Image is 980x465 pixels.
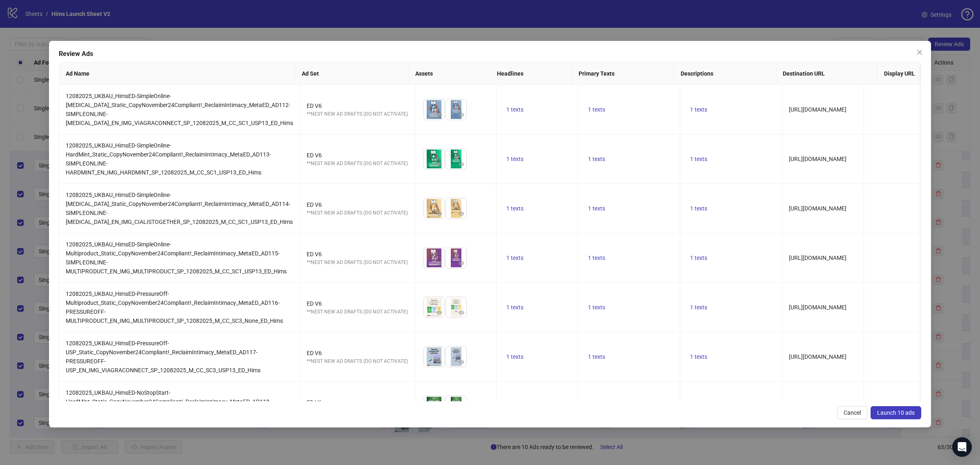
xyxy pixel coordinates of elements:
span: 1 texts [690,156,707,162]
button: Preview [457,357,466,367]
button: 1 texts [503,302,527,312]
th: Display URL [878,63,959,85]
button: 1 texts [585,401,608,411]
span: 1 texts [690,106,707,113]
button: 1 texts [687,302,710,312]
span: eye [459,310,464,315]
th: Descriptions [674,63,776,85]
div: **NEST NEW AD DRAFTS (DO NOT ACTIVATE) [307,308,408,316]
div: ED V6 [307,250,408,259]
button: Preview [434,357,444,367]
img: Asset 1 [424,297,444,317]
button: Preview [434,258,444,268]
span: 12082025_UKBAU_HimsED-SimpleOnline-HardMint_Static_CopyNovember24Compliant!_ReclaimIntimacy_MetaE... [66,142,271,176]
button: 1 texts [687,203,710,213]
span: [URL][DOMAIN_NAME] [789,156,846,162]
span: 1 texts [588,255,605,261]
div: Open Intercom Messenger [952,437,972,457]
div: ED V6 [307,398,408,407]
button: Preview [457,258,466,268]
button: 1 texts [687,253,710,263]
div: **NEST NEW AD DRAFTS (DO NOT ACTIVATE) [307,358,408,365]
span: eye [459,112,464,118]
th: Destination URL [776,63,878,85]
span: Cancel [844,409,861,416]
th: Ad Set [295,63,409,85]
button: Preview [434,159,444,169]
button: Close [913,46,926,59]
div: ED V6 [307,299,408,308]
span: 1 texts [506,205,523,212]
span: 1 texts [506,353,523,360]
div: **NEST NEW AD DRAFTS (DO NOT ACTIVATE) [307,209,408,217]
img: Asset 1 [424,248,444,268]
span: 1 texts [588,304,605,311]
div: **NEST NEW AD DRAFTS (DO NOT ACTIVATE) [307,110,408,118]
button: 1 texts [687,401,710,411]
button: Cancel [837,406,867,419]
span: 1 texts [588,156,605,162]
button: Preview [434,110,444,120]
button: 1 texts [585,105,608,114]
button: 1 texts [585,203,608,213]
span: Launch 10 ads [877,409,915,416]
span: eye [459,161,464,167]
span: eye [437,260,442,266]
span: eye [437,310,442,315]
button: 1 texts [503,203,527,213]
span: 1 texts [690,205,707,212]
div: ED V6 [307,151,408,160]
span: [URL][DOMAIN_NAME] [789,205,846,212]
span: 12082025_UKBAU_HimsED-NoStopStart-HardMint_Static_CopyNovember24Compliant!_ReclaimIntimacy_MetaED... [66,389,271,423]
span: eye [459,211,464,217]
img: Asset 2 [446,198,466,219]
button: Preview [434,209,444,219]
div: **NEST NEW AD DRAFTS (DO NOT ACTIVATE) [307,160,408,168]
span: 1 texts [506,304,523,311]
span: 12082025_UKBAU_HimsED-SimpleOnline-[MEDICAL_DATA]_Static_CopyNovember24Compliant!_ReclaimIntimacy... [66,93,293,126]
th: Primary Texts [572,63,674,85]
span: 1 texts [588,205,605,212]
img: Asset 2 [446,396,466,416]
span: [URL][DOMAIN_NAME] [789,353,846,360]
span: 1 texts [506,255,523,261]
button: 1 texts [585,302,608,312]
span: 1 texts [690,255,707,261]
span: eye [437,112,442,118]
span: [URL][DOMAIN_NAME] [789,255,846,261]
span: 12082025_UKBAU_HimsED-SimpleOnline-Multiproduct_Static_CopyNovember24Compliant!_ReclaimIntimacy_M... [66,241,287,275]
button: Preview [434,308,444,317]
button: 1 texts [585,154,608,164]
button: Preview [457,308,466,317]
button: Preview [457,159,466,169]
th: Ad Name [59,63,295,85]
button: Launch 10 ads [871,406,921,419]
button: 1 texts [585,253,608,263]
button: 1 texts [687,352,710,362]
button: 1 texts [503,253,527,263]
span: 12082025_UKBAU_HimsED-SimpleOnline-[MEDICAL_DATA]_Static_CopyNovember24Compliant!_ReclaimIntimacy... [66,192,293,225]
span: [URL][DOMAIN_NAME] [789,106,846,113]
button: 1 texts [503,105,527,114]
span: eye [437,359,442,365]
button: 1 texts [687,105,710,114]
img: Asset 2 [446,99,466,120]
button: 1 texts [503,401,527,411]
img: Asset 1 [424,198,444,219]
span: 1 texts [588,106,605,113]
button: 1 texts [503,352,527,362]
div: ED V6 [307,101,408,110]
div: ED V6 [307,349,408,358]
div: **NEST NEW AD DRAFTS (DO NOT ACTIVATE) [307,259,408,266]
span: eye [437,211,442,217]
span: [URL][DOMAIN_NAME] [789,304,846,311]
img: Asset 2 [446,297,466,317]
div: ED V6 [307,200,408,209]
span: 1 texts [506,156,523,162]
button: 1 texts [503,154,527,164]
button: Preview [457,209,466,219]
img: Asset 1 [424,347,444,367]
img: Asset 2 [446,149,466,169]
span: eye [437,161,442,167]
span: eye [459,359,464,365]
